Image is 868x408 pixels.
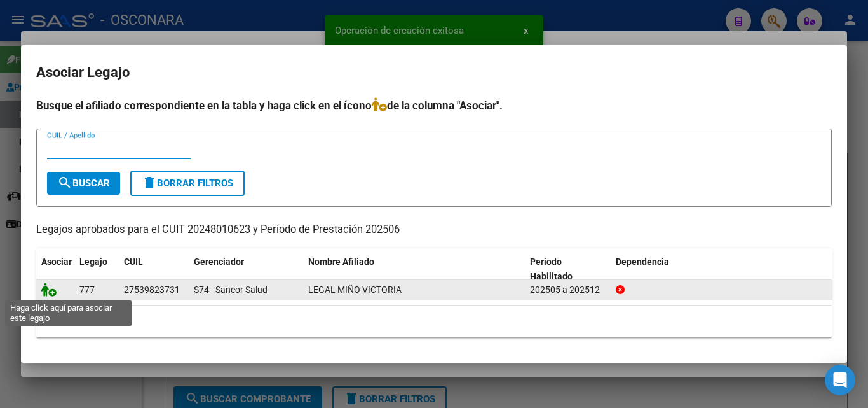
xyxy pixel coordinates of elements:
div: 27539823731 [124,283,180,297]
datatable-header-cell: Legajo [74,248,119,290]
datatable-header-cell: Periodo Habilitado [525,248,611,290]
span: S74 - Sancor Salud [194,285,268,295]
div: Open Intercom Messenger [825,365,855,395]
span: CUIL [124,257,143,267]
span: Buscar [57,178,110,189]
span: Periodo Habilitado [530,257,573,281]
datatable-header-cell: Dependencia [611,248,832,290]
p: Legajos aprobados para el CUIT 20248010623 y Período de Prestación 202506 [36,222,832,238]
datatable-header-cell: Asociar [36,248,74,290]
h4: Busque el afiliado correspondiente en la tabla y haga click en el ícono de la columna "Asociar". [36,97,832,114]
span: LEGAL MIÑO VICTORIA [308,285,402,295]
datatable-header-cell: Gerenciador [189,248,303,290]
mat-icon: delete [142,175,157,190]
span: Asociar [41,257,72,267]
datatable-header-cell: Nombre Afiliado [303,248,525,290]
span: Nombre Afiliado [308,257,374,267]
button: Buscar [47,172,120,195]
div: 202505 a 202512 [530,283,606,297]
span: Legajo [79,257,107,267]
span: Gerenciador [194,257,244,267]
datatable-header-cell: CUIL [119,248,189,290]
span: Borrar Filtros [142,178,233,189]
h2: Asociar Legajo [36,60,832,85]
div: 1 registros [36,306,832,337]
span: 777 [79,285,95,295]
mat-icon: search [57,175,72,190]
button: Borrar Filtros [130,171,245,196]
span: Dependencia [616,257,669,267]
